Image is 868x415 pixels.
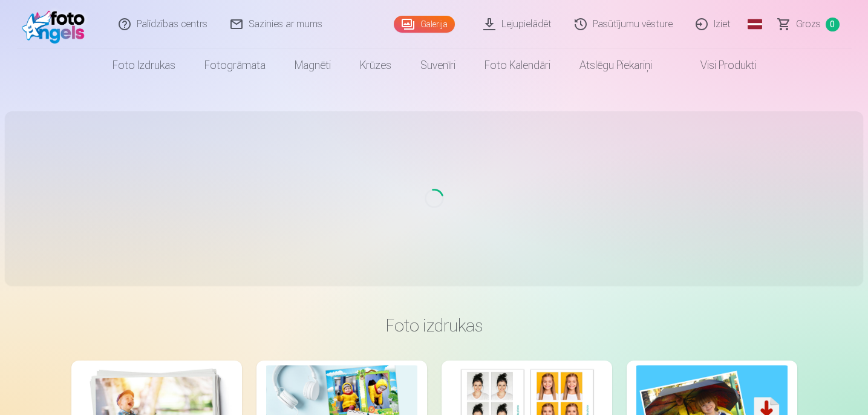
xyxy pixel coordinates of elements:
[406,48,470,82] a: Suvenīri
[190,48,280,82] a: Fotogrāmata
[394,16,455,33] a: Galerija
[98,48,190,82] a: Foto izdrukas
[667,48,771,82] a: Visi produkti
[345,48,406,82] a: Krūzes
[81,315,788,336] h3: Foto izdrukas
[280,48,345,82] a: Magnēti
[22,5,91,44] img: /fa1
[470,48,565,82] a: Foto kalendāri
[565,48,667,82] a: Atslēgu piekariņi
[796,17,821,31] span: Grozs
[826,18,840,31] span: 0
